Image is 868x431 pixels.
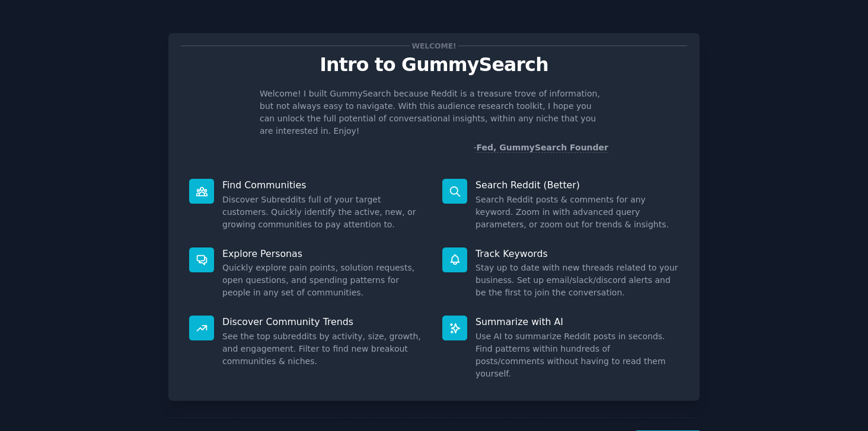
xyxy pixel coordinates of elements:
dd: Use AI to summarize Reddit posts in seconds. Find patterns within hundreds of posts/comments with... [476,330,679,380]
span: Welcome! [410,40,458,52]
dd: Quickly explore pain points, solution requests, open questions, and spending patterns for people ... [222,262,426,299]
p: Discover Community Trends [222,316,426,328]
dd: Discover Subreddits full of your target customers. Quickly identify the active, new, or growing c... [222,194,426,231]
p: Search Reddit (Better) [476,179,679,191]
p: Track Keywords [476,247,679,260]
dd: Stay up to date with new threads related to your business. Set up email/slack/discord alerts and ... [476,262,679,299]
p: Explore Personas [222,247,426,260]
p: Summarize with AI [476,316,679,328]
dd: See the top subreddits by activity, size, growth, and engagement. Filter to find new breakout com... [222,330,426,368]
p: Intro to GummySearch [181,54,687,75]
p: Find Communities [222,179,426,191]
p: Welcome! I built GummySearch because Reddit is a treasure trove of information, but not always ea... [260,88,608,137]
dd: Search Reddit posts & comments for any keyword. Zoom in with advanced query parameters, or zoom o... [476,194,679,231]
a: Fed, GummySearch Founder [476,143,608,153]
div: - [473,141,608,154]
